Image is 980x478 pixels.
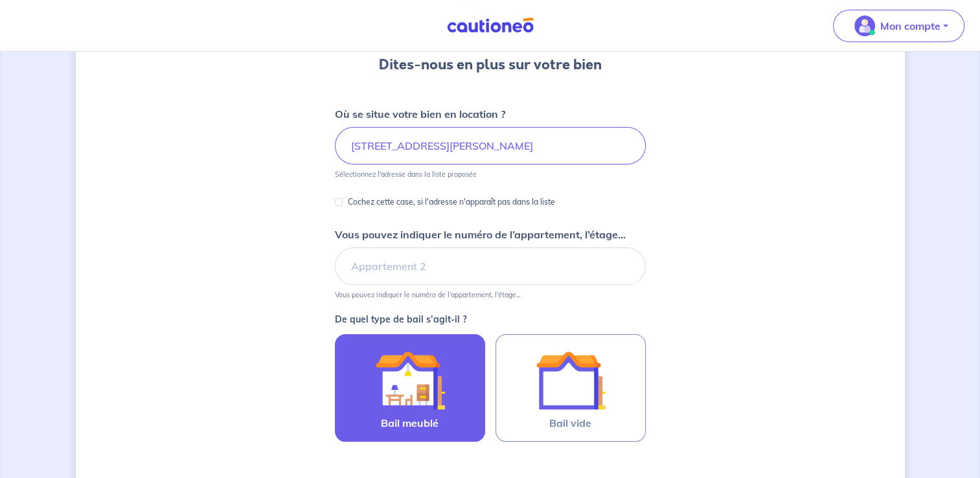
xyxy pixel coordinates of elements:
[381,415,439,431] span: Bail meublé
[442,17,539,34] img: Cautioneo
[335,227,626,242] p: Vous pouvez indiquer le numéro de l’appartement, l’étage...
[335,315,646,324] p: De quel type de bail s’agit-il ?
[536,345,606,415] img: illu_empty_lease.svg
[854,16,875,36] img: illu_account_valid_menu.svg
[335,247,646,285] input: Appartement 2
[348,194,555,210] p: Cochez cette case, si l'adresse n'apparaît pas dans la liste
[335,290,520,299] p: Vous pouvez indiquer le numéro de l’appartement, l’étage...
[335,170,477,179] p: Sélectionnez l'adresse dans la liste proposée
[335,127,646,165] input: 2 rue de paris, 59000 lille
[880,18,940,34] p: Mon compte
[375,345,445,415] img: illu_furnished_lease.svg
[335,106,505,122] p: Où se situe votre bien en location ?
[833,10,964,42] button: illu_account_valid_menu.svgMon compte
[379,54,602,75] h3: Dites-nous en plus sur votre bien
[549,415,591,431] span: Bail vide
